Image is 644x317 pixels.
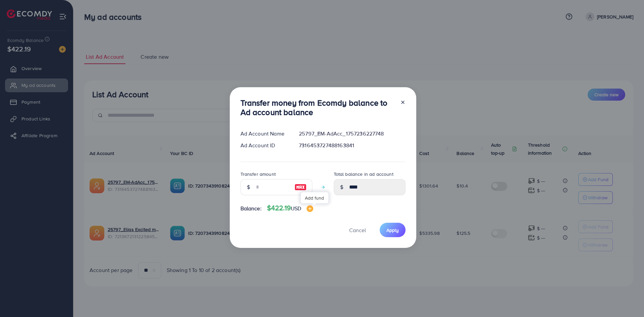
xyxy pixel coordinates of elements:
[267,204,314,212] h4: $422.19
[301,192,328,203] div: Add fund
[240,205,262,212] span: Balance:
[615,287,639,312] iframe: Chat
[235,142,294,149] div: Ad Account ID
[349,226,366,234] span: Cancel
[240,171,276,177] label: Transfer amount
[386,227,399,233] span: Apply
[291,205,301,212] span: USD
[240,98,395,117] h3: Transfer money from Ecomdy balance to Ad account balance
[307,205,313,212] img: image
[293,142,411,149] div: 7316453727488163841
[293,130,411,138] div: 25797_EM-AdAcc_1757236227748
[334,171,393,177] label: Total balance in ad account
[235,130,294,138] div: Ad Account Name
[380,223,406,237] button: Apply
[341,223,374,237] button: Cancel
[294,183,307,191] img: image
